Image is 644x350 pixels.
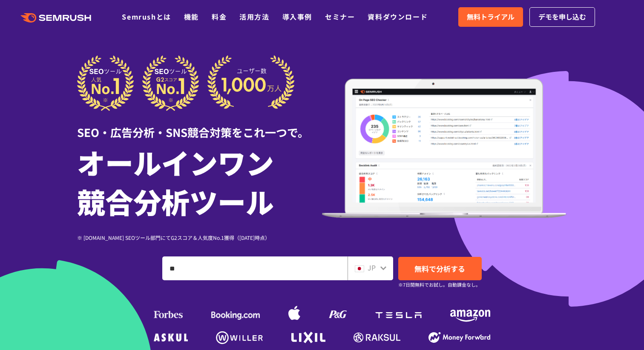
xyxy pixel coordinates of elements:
[398,257,482,280] a: 無料で分析する
[212,11,227,22] a: 料金
[368,11,428,22] a: 資料ダウンロード
[77,142,322,221] h1: オールインワン 競合分析ツール
[77,233,322,242] div: ※ [DOMAIN_NAME] SEOツール部門にてG2スコア＆人気度No.1獲得（[DATE]時点）
[163,257,347,280] input: ドメイン、キーワードまたはURLを入力してください
[458,7,523,27] a: 無料トライアル
[414,263,465,274] span: 無料で分析する
[398,281,480,289] small: ※7日間無料でお試し。自動課金なし。
[184,11,199,22] a: 機能
[467,11,515,23] span: 無料トライアル
[282,11,312,22] a: 導入事例
[122,11,171,22] a: Semrushとは
[529,7,595,27] a: デモを申し込む
[368,262,376,273] span: JP
[239,11,269,22] a: 活用方法
[538,11,586,23] span: デモを申し込む
[325,11,355,22] a: セミナー
[77,111,322,140] div: SEO・広告分析・SNS競合対策をこれ一つで。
